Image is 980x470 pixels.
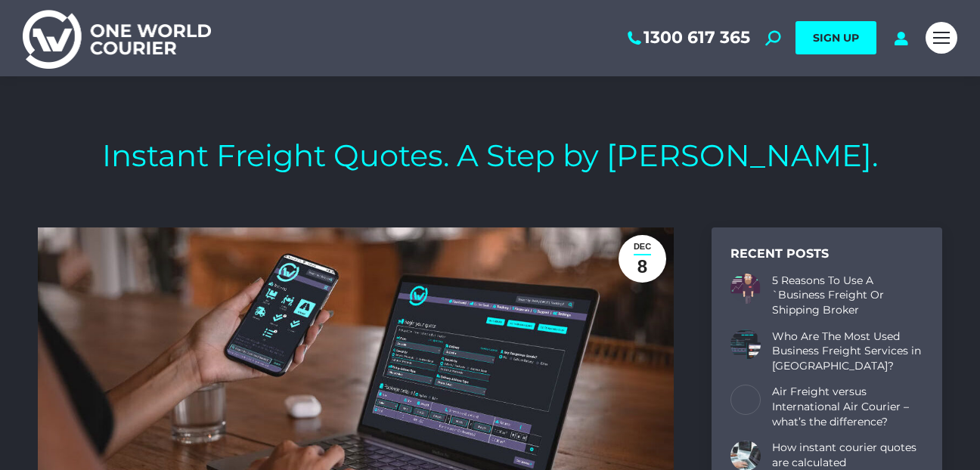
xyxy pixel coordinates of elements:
a: Dec8 [619,235,666,283]
a: Mobile menu icon [926,22,957,54]
span: 8 [637,255,647,277]
a: Who Are The Most Used Business Freight Services in [GEOGRAPHIC_DATA]? [772,329,923,373]
h1: Instant Freight Quotes. A Step by [PERSON_NAME]. [102,137,878,175]
div: Recent Posts [730,246,923,262]
a: Post image [730,329,761,359]
a: 5 Reasons To Use A `Business Freight Or Shipping Broker [772,274,923,318]
img: One World Courier [23,8,211,69]
a: Post image [730,385,761,415]
span: SIGN UP [813,31,859,45]
a: 1300 617 365 [625,28,750,48]
a: Air Freight versus International Air Courier – what’s the difference? [772,385,923,429]
span: Dec [634,240,651,254]
a: Post image [730,274,761,304]
a: SIGN UP [795,21,876,54]
a: How instant courier quotes are calculated [772,441,923,470]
